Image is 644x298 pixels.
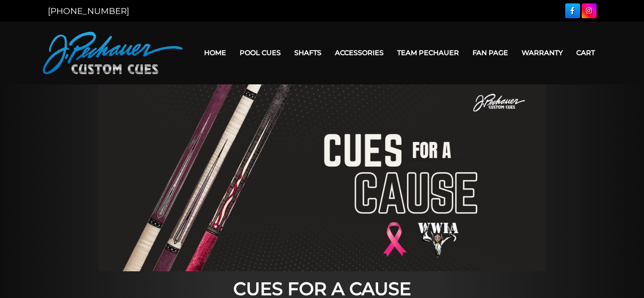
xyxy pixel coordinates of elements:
[390,42,466,64] a: Team Pechauer
[328,42,390,64] a: Accessories
[48,6,129,16] a: [PHONE_NUMBER]
[287,42,328,64] a: Shafts
[233,42,287,64] a: Pool Cues
[197,42,233,64] a: Home
[569,42,602,64] a: Cart
[515,42,569,64] a: Warranty
[43,32,182,74] img: Pechauer Custom Cues
[466,42,515,64] a: Fan Page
